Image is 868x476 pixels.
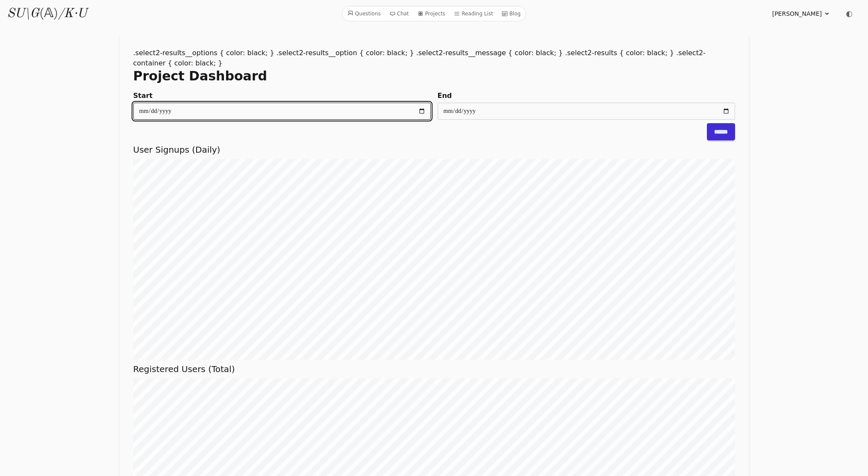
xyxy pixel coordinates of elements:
i: /K·U [58,7,87,20]
summary: [PERSON_NAME] [772,9,830,18]
a: Questions [344,8,384,19]
a: Projects [414,8,449,19]
label: Start [133,91,431,101]
a: Reading List [450,8,497,19]
i: SU\G [7,7,39,20]
label: End [438,91,735,101]
div: User Signups (Daily) [133,144,735,360]
span: ◐ [846,10,853,18]
a: Chat [386,8,412,19]
span: [PERSON_NAME] [772,9,822,18]
button: ◐ [841,5,858,22]
a: SU\G(𝔸)/K·U [7,6,87,21]
h1: Project Dashboard [133,68,735,84]
a: Blog [498,8,524,19]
